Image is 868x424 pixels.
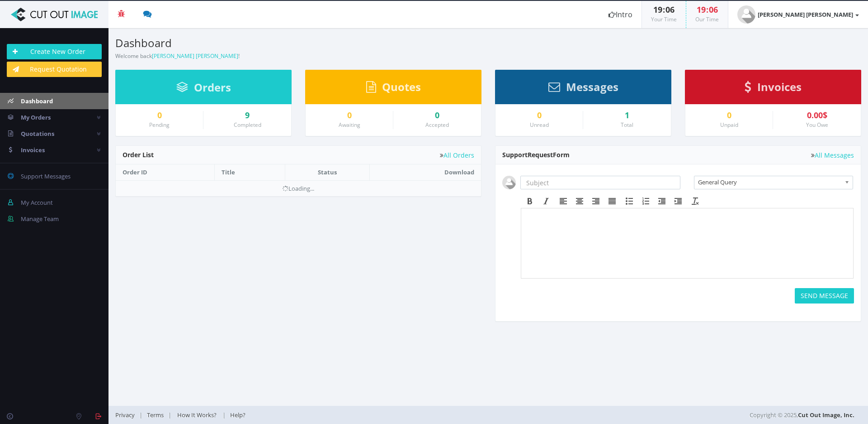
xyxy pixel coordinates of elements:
span: 06 [709,4,718,15]
span: Invoices [757,79,802,94]
div: Align left [555,195,571,207]
div: Increase indent [670,195,686,207]
img: user_default.jpg [737,5,755,24]
input: Subject [520,176,680,189]
small: Total [621,121,633,129]
div: Italic [538,195,554,207]
small: Unread [530,121,549,129]
a: Terms [142,411,168,419]
small: Unpaid [720,121,738,129]
span: My Orders [21,113,51,121]
span: Support Messages [21,172,71,180]
small: Accepted [425,121,449,129]
small: Awaiting [339,121,360,129]
strong: [PERSON_NAME] [PERSON_NAME] [758,10,853,19]
div: Align center [571,195,588,207]
a: How It Works? [171,411,222,419]
img: Cut Out Image [7,8,102,21]
a: Request Quotation [7,62,102,77]
small: Welcome back ! [115,52,240,60]
a: Help? [226,411,250,419]
th: Download [369,164,481,180]
span: Quotations [21,130,54,138]
span: Request [528,150,553,159]
span: Copyright © 2025, [750,410,854,419]
span: Manage Team [21,215,59,223]
span: Dashboard [21,97,53,105]
div: 1 [590,111,664,120]
div: Justify [604,195,620,207]
span: Quotes [382,79,421,94]
a: 0 [502,111,576,120]
a: Cut Out Image, Inc. [798,411,854,419]
th: Status [285,164,370,180]
span: Order List [123,150,154,159]
div: Clear formatting [687,195,703,207]
a: All Orders [440,152,474,159]
div: Numbered list [637,195,654,207]
span: General Query [698,176,841,188]
div: 0.00$ [780,111,854,120]
div: | | | [115,406,613,424]
div: Bullet list [621,195,637,207]
a: Intro [599,1,642,28]
span: Orders [194,80,231,95]
span: 19 [653,4,662,15]
small: Your Time [651,15,677,23]
a: [PERSON_NAME] [PERSON_NAME] [728,1,868,28]
div: Align right [588,195,604,207]
div: Bold [522,195,538,207]
th: Title [215,164,285,180]
span: Invoices [21,146,45,154]
a: 0 [123,111,196,120]
a: Create New Order [7,44,102,59]
a: Messages [548,85,618,93]
small: Completed [234,121,261,129]
h3: Dashboard [115,37,481,49]
iframe: Rich Text Area. Press ALT-F9 for menu. Press ALT-F10 for toolbar. Press ALT-0 for help [521,208,853,278]
span: 06 [665,4,675,15]
a: All Messages [811,152,854,159]
span: : [662,4,665,15]
span: Messages [566,79,618,94]
button: SEND MESSAGE [795,288,854,304]
small: Pending [149,121,170,129]
a: 9 [210,111,284,120]
a: 0 [400,111,474,120]
a: Orders [176,85,231,93]
small: Our Time [695,15,719,23]
a: Quotes [366,85,421,93]
a: [PERSON_NAME] [PERSON_NAME] [152,52,238,60]
a: 0 [692,111,766,120]
a: 0 [312,111,386,120]
span: My Account [21,198,53,207]
span: : [706,4,709,15]
td: Loading... [116,180,481,196]
img: user_default.jpg [502,176,516,189]
span: 19 [697,4,706,15]
span: Support Form [502,150,570,159]
div: Decrease indent [654,195,670,207]
small: You Owe [806,121,828,129]
a: Privacy [115,411,139,419]
span: How It Works? [177,411,217,419]
a: Invoices [745,85,802,93]
th: Order ID [116,164,215,180]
